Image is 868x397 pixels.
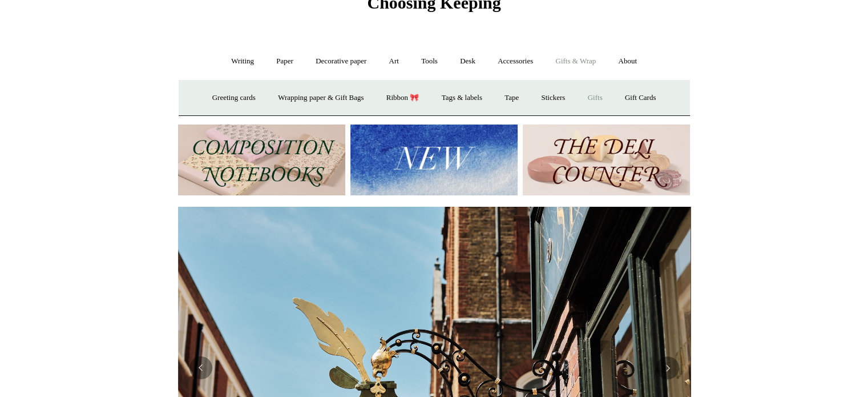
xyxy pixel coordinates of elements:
[450,46,486,77] a: Desk
[578,83,613,113] a: Gifts
[494,83,529,113] a: Tape
[379,46,409,77] a: Art
[189,356,212,379] button: Previous
[202,83,266,113] a: Greeting cards
[608,46,647,77] a: About
[411,46,448,77] a: Tools
[431,83,492,113] a: Tags & labels
[376,83,430,113] a: Ribbon 🎀
[305,46,377,77] a: Decorative paper
[221,46,264,77] a: Writing
[545,46,606,77] a: Gifts & Wrap
[487,46,543,77] a: Accessories
[268,83,374,113] a: Wrapping paper & Gift Bags
[615,83,667,113] a: Gift Cards
[367,2,500,10] a: Choosing Keeping
[266,46,304,77] a: Paper
[531,83,575,113] a: Stickers
[178,125,345,196] img: 202302 Composition ledgers.jpg__PID:69722ee6-fa44-49dd-a067-31375e5d54ec
[350,125,518,196] img: New.jpg__PID:f73bdf93-380a-4a35-bcfe-7823039498e1
[523,125,690,196] img: The Deli Counter
[656,356,679,379] button: Next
